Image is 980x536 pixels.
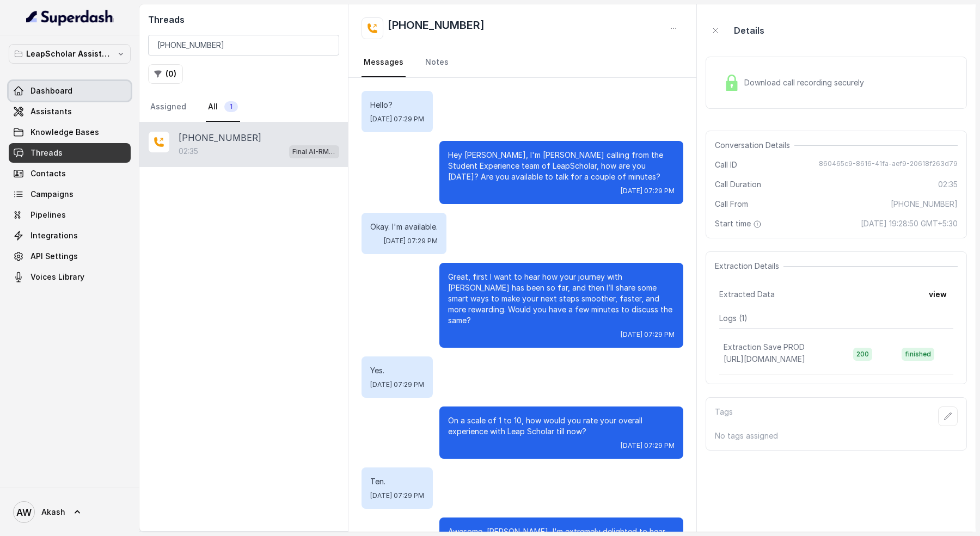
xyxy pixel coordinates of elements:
[9,226,131,245] a: Integrations
[292,146,336,157] p: Final AI-RM - Exam Not Yet Decided
[715,406,733,426] p: Tags
[148,93,188,122] a: Assigned
[30,147,63,158] span: Threads
[853,348,872,361] span: 200
[715,218,764,229] span: Start time
[891,199,958,210] span: [PHONE_NUMBER]
[362,48,406,77] a: Messages
[388,17,485,39] h2: [PHONE_NUMBER]
[448,272,675,326] p: Great, first I want to hear how your journey with [PERSON_NAME] has been so far, and then I’ll sh...
[30,230,78,241] span: Integrations
[30,106,72,117] span: Assistants
[9,267,131,287] a: Voices Library
[179,146,198,157] p: 02:35
[148,93,339,122] nav: Tabs
[621,330,675,339] span: [DATE] 07:29 PM
[938,179,958,190] span: 02:35
[9,205,131,225] a: Pipelines
[621,187,675,195] span: [DATE] 07:29 PM
[206,93,240,122] a: All1
[448,150,675,182] p: Hey [PERSON_NAME], I'm [PERSON_NAME] calling from the Student Experience team of LeapScholar, how...
[179,131,261,144] p: [PHONE_NUMBER]
[370,115,424,124] span: [DATE] 07:29 PM
[724,75,740,91] img: Lock Icon
[9,143,131,163] a: Threads
[30,272,84,282] span: Voices Library
[224,101,238,112] span: 1
[370,221,438,232] p: Okay. I'm available.
[715,159,737,170] span: Call ID
[715,199,748,210] span: Call From
[734,24,764,37] p: Details
[370,100,424,110] p: Hello?
[715,140,794,151] span: Conversation Details
[30,251,78,262] span: API Settings
[9,247,131,266] a: API Settings
[9,81,131,101] a: Dashboard
[30,210,66,220] span: Pipelines
[724,342,805,353] p: Extraction Save PROD
[621,441,675,450] span: [DATE] 07:29 PM
[719,289,775,300] span: Extracted Data
[9,184,131,204] a: Campaigns
[719,313,953,324] p: Logs ( 1 )
[744,77,868,88] span: Download call recording securely
[384,237,438,245] span: [DATE] 07:29 PM
[30,127,99,138] span: Knowledge Bases
[370,365,424,376] p: Yes.
[922,285,953,304] button: view
[148,13,339,26] h2: Threads
[724,354,805,364] span: [URL][DOMAIN_NAME]
[819,159,958,170] span: 860465c9-8616-41fa-aef9-20618f263d79
[9,44,131,64] button: LeapScholar Assistant
[30,168,66,179] span: Contacts
[902,348,934,361] span: finished
[715,179,761,190] span: Call Duration
[370,476,424,487] p: Ten.
[16,507,32,518] text: AW
[41,507,65,517] span: Akash
[370,380,424,389] span: [DATE] 07:29 PM
[715,430,958,441] p: No tags assigned
[30,85,72,96] span: Dashboard
[423,48,451,77] a: Notes
[148,35,339,56] input: Search by Call ID or Phone Number
[30,189,73,200] span: Campaigns
[715,261,783,272] span: Extraction Details
[9,497,131,527] a: Akash
[26,47,113,60] p: LeapScholar Assistant
[9,122,131,142] a: Knowledge Bases
[148,64,183,84] button: (0)
[861,218,958,229] span: [DATE] 19:28:50 GMT+5:30
[26,9,114,26] img: light.svg
[9,164,131,183] a: Contacts
[362,48,683,77] nav: Tabs
[370,491,424,500] span: [DATE] 07:29 PM
[448,415,675,437] p: On a scale of 1 to 10, how would you rate your overall experience with Leap Scholar till now?
[9,102,131,121] a: Assistants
